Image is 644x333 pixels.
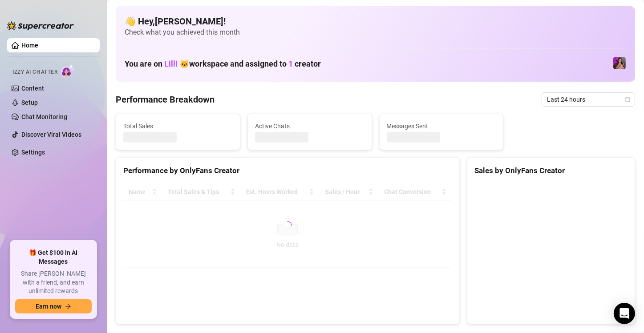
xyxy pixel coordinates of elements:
[15,249,92,266] span: 🎁 Get $100 in AI Messages
[125,15,626,28] h4: 👋 Hey, [PERSON_NAME] !
[283,221,292,230] span: loading
[15,299,92,313] button: Earn nowarrow-right
[7,21,74,30] img: logo-BBDzfeDw.svg
[125,28,626,37] span: Check what you achieved this month
[288,59,293,68] span: 1
[12,68,57,76] span: Izzy AI Chatter
[21,131,81,138] a: Discover Viral Videos
[123,121,233,131] span: Total Sales
[36,303,61,310] span: Earn now
[61,64,75,77] img: AI Chatter
[164,59,189,68] span: Lilli 🐱
[614,303,635,324] div: Open Intercom Messenger
[255,121,365,131] span: Active Chats
[21,113,67,120] a: Chat Monitoring
[613,57,626,69] img: allison
[547,93,630,106] span: Last 24 hours
[21,99,38,106] a: Setup
[125,59,321,69] h1: You are on workspace and assigned to creator
[625,97,630,102] span: calendar
[21,42,38,49] a: Home
[387,121,496,131] span: Messages Sent
[123,165,452,177] div: Performance by OnlyFans Creator
[65,303,71,309] span: arrow-right
[474,165,628,177] div: Sales by OnlyFans Creator
[116,93,215,106] h4: Performance Breakdown
[21,85,44,92] a: Content
[21,149,45,156] a: Settings
[15,270,92,296] span: Share [PERSON_NAME] with a friend, and earn unlimited rewards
